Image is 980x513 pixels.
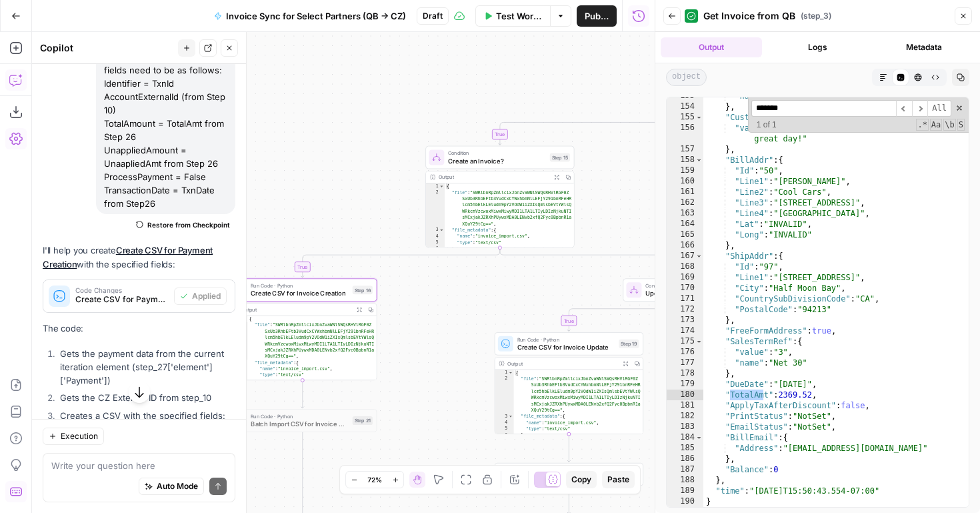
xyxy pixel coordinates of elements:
[508,370,513,376] span: Toggle code folding, rows 1 through 7
[801,10,831,22] span: ( step_3 )
[916,119,928,131] span: RegExp Search
[619,340,639,348] div: Step 19
[667,422,703,432] div: 183
[667,123,703,144] div: 156
[645,289,743,298] span: Update an Invoice
[943,119,955,131] span: Whole Word Search
[667,336,703,347] div: 175
[439,183,444,189] span: Toggle code folding, rows 1 through 7
[495,426,514,432] div: 5
[157,480,198,492] span: Auto Mode
[667,464,703,475] div: 187
[695,336,703,347] span: Toggle code folding, rows 175 through 178
[550,153,570,162] div: Step 15
[930,119,942,131] span: CaseSensitive Search
[43,322,235,336] p: The code:
[507,360,617,368] div: Output
[147,219,230,230] span: Restore from Checkpoint
[241,306,351,314] div: Output
[495,463,643,486] div: Run Code · PythonBatch Import CSV for Invoice Update in [GEOGRAPHIC_DATA]Step 22
[43,428,104,445] button: Execution
[40,41,174,55] div: Copilot
[251,412,349,420] span: Run Code · Python
[767,37,869,57] button: Logs
[695,155,703,165] span: Toggle code folding, rows 158 through 166
[667,155,703,165] div: 158
[174,288,227,305] button: Applied
[495,432,514,438] div: 6
[567,434,570,462] g: Edge from step_19 to step_22
[495,414,514,420] div: 3
[353,286,373,294] div: Step 16
[667,315,703,326] div: 173
[517,342,615,352] span: Create CSV for Invoice Update
[667,486,703,496] div: 189
[873,37,975,57] button: Metadata
[43,243,235,272] p: I'll help you create with the specified fields:
[667,208,703,219] div: 163
[228,409,377,432] div: Run Code · PythonBatch Import CSV for Invoice Creation in [GEOGRAPHIC_DATA]Step 21
[423,10,443,22] span: Draft
[667,368,703,379] div: 178
[667,379,703,390] div: 179
[567,302,697,332] g: Edge from step_14 to step_19
[667,496,703,507] div: 190
[703,9,795,23] span: Get Invoice from QB
[667,144,703,155] div: 157
[695,432,703,443] span: Toggle code folding, rows 184 through 186
[301,247,500,278] g: Edge from step_15 to step_16
[623,278,771,302] div: ConditionUpdate an Invoice
[667,432,703,443] div: 184
[448,156,546,165] span: Create an Invoice?
[367,474,382,485] span: 72%
[131,217,235,233] button: Restore from Checkpoint
[57,347,235,387] li: Gets the payment data from the current iteration element (step_27['element']['Payment'])
[192,290,221,302] span: Applied
[666,69,707,86] span: object
[667,358,703,368] div: 177
[139,478,204,495] button: Auto Mode
[566,471,597,488] button: Copy
[944,37,965,49] div: Close
[353,416,373,425] div: Step 21
[667,197,703,208] div: 162
[495,420,514,426] div: 4
[426,189,445,227] div: 2
[426,183,445,189] div: 1
[495,332,643,434] div: Run Code · PythonCreate CSV for Invoice UpdateStep 19Output{ "file":"SWRlbnRpZmllcixJbnZvaWNlSWQs...
[667,262,703,272] div: 168
[517,336,615,344] span: Run Code · Python
[667,294,703,304] div: 171
[439,173,548,181] div: Output
[57,391,235,404] li: Gets the CZ External ID from step_10
[226,9,406,23] span: Invoice Sync for Select Partners (QB -> CZ)
[667,475,703,486] div: 188
[43,245,213,270] a: Create CSV for Payment Creation
[251,289,349,298] span: Create CSV for Invoice Creation
[695,251,703,262] span: Toggle code folding, rows 167 through 173
[61,430,98,442] span: Execution
[667,240,703,251] div: 166
[667,283,703,294] div: 170
[667,101,703,112] div: 154
[475,5,550,27] button: Test Workflow
[448,149,546,157] span: Condition
[425,146,574,248] div: ConditionCreate an Invoice?Step 15Output{ "file":"SWRlbnRpZmllcixJbnZvaWNlSWQsRHVlRGF0Z SxUb3RhbE...
[667,347,703,358] div: 176
[495,370,514,376] div: 1
[667,219,703,229] div: 164
[751,119,782,130] span: 1 of 1
[251,419,349,428] span: Batch Import CSV for Invoice Creation in [GEOGRAPHIC_DATA]
[301,380,304,408] g: Edge from step_16 to step_21
[75,294,169,306] span: Create CSV for Payment Addition (step_20)
[206,5,414,27] button: Invoice Sync for Select Partners (QB -> CZ)
[577,5,617,27] button: Publish
[75,287,169,294] span: Code Changes
[667,251,703,262] div: 167
[602,471,635,488] button: Paste
[508,414,513,420] span: Toggle code folding, rows 3 through 6
[667,229,703,240] div: 165
[495,376,514,414] div: 2
[251,282,349,290] span: Run Code · Python
[96,19,235,214] div: In step 20 I need to create a CSV to Batch Import to CZ similar to Step 16, but the fields need t...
